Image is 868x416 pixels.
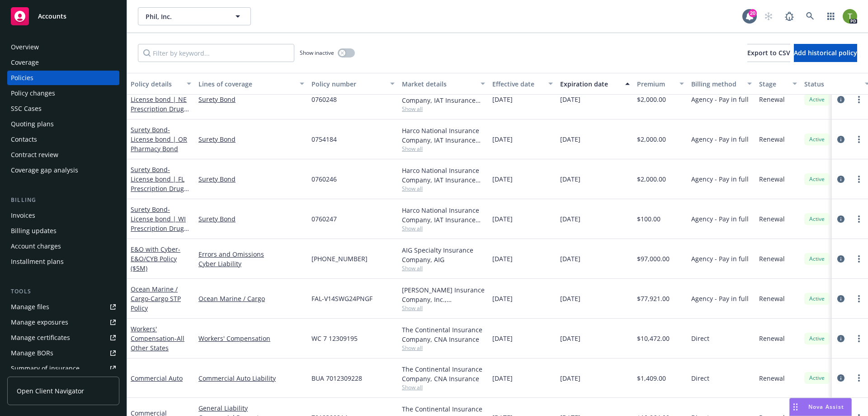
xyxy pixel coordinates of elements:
span: Active [808,215,826,223]
span: $10,472.00 [637,334,670,343]
a: more [854,94,864,105]
div: Harco National Insurance Company, IAT Insurance Group [402,126,485,145]
a: more [854,293,864,304]
span: $2,000.00 [637,134,666,144]
span: Export to CSV [747,48,790,57]
span: [DATE] [492,334,513,343]
div: Stage [759,79,787,89]
span: [DATE] [560,334,580,343]
div: 20 [749,9,757,17]
a: circleInformation [835,214,846,225]
div: Policy number [311,79,385,89]
input: Filter by keyword... [138,44,294,62]
span: Active [808,255,826,263]
div: Harco National Insurance Company, IAT Insurance Group [402,86,485,105]
span: Direct [691,373,709,383]
div: Manage certificates [11,330,70,345]
img: photo [843,9,857,24]
div: The Continental Insurance Company, CNA Insurance [402,364,485,383]
a: circleInformation [835,293,846,304]
span: Renewal [759,334,785,343]
span: $77,921.00 [637,294,670,303]
a: Commercial Auto Liability [198,373,304,383]
a: Invoices [7,208,119,223]
a: more [854,214,864,225]
span: [DATE] [492,214,513,224]
div: [PERSON_NAME] Insurance Company, Inc., [PERSON_NAME] Group, [PERSON_NAME] Cargo [402,285,485,304]
span: $2,000.00 [637,95,666,104]
span: [DATE] [560,95,580,104]
a: circleInformation [835,373,846,383]
a: Coverage [7,55,119,70]
span: Agency - Pay in full [691,174,749,184]
span: Active [808,374,826,382]
a: Contacts [7,132,119,147]
span: Renewal [759,95,785,104]
div: Effective date [492,79,543,89]
div: Drag to move [790,398,801,416]
span: Agency - Pay in full [691,134,749,144]
button: Lines of coverage [195,73,308,95]
span: [DATE] [560,254,580,263]
span: Show all [402,185,485,192]
span: [DATE] [492,294,513,303]
a: Summary of insurance [7,361,119,376]
span: Show all [402,145,485,153]
button: Policy number [308,73,398,95]
span: Show all [402,344,485,352]
span: Agency - Pay in full [691,214,749,224]
a: Workers' Compensation [131,325,184,352]
a: Manage exposures [7,315,119,330]
a: Surety Bond [198,214,304,224]
a: Surety Bond [198,134,304,144]
div: Policy changes [11,86,55,100]
a: Policies [7,71,119,85]
span: Direct [691,334,709,343]
span: Open Client Navigator [17,386,84,396]
div: Invoices [11,208,35,223]
a: Cyber Liability [198,259,304,268]
span: Active [808,295,826,303]
span: Active [808,135,826,143]
a: Switch app [822,7,840,25]
span: Active [808,335,826,343]
span: $100.00 [637,214,660,224]
div: Billing [7,196,119,205]
span: Accounts [38,13,66,20]
div: Harco National Insurance Company, IAT Insurance Group [402,206,485,225]
a: Contract review [7,148,119,162]
a: Manage BORs [7,346,119,360]
a: Surety Bond [131,205,186,242]
div: Harco National Insurance Company, IAT Insurance Group [402,166,485,185]
div: Billing method [691,79,742,89]
span: [DATE] [560,174,580,184]
button: Phil, Inc. [138,7,251,25]
a: more [854,373,864,383]
span: 0760246 [311,174,337,184]
span: FAL-V14SWG24PNGF [311,294,373,303]
a: Errors and Omissions [198,249,304,259]
a: Billing updates [7,224,119,238]
div: Status [804,79,859,89]
span: Phil, Inc. [146,12,224,21]
span: Show all [402,304,485,312]
button: Effective date [489,73,557,95]
button: Expiration date [557,73,633,95]
a: circleInformation [835,333,846,344]
a: Surety Bond [198,95,304,104]
span: $2,000.00 [637,174,666,184]
span: 0754184 [311,134,337,144]
div: Lines of coverage [198,79,294,89]
a: Account charges [7,239,119,253]
div: AIG Specialty Insurance Company, AIG [402,245,485,264]
a: more [854,134,864,145]
a: Installment plans [7,254,119,269]
a: Coverage gap analysis [7,163,119,177]
span: - License bond | OR Pharmacy Bond [131,125,187,153]
div: Billing updates [11,224,57,238]
span: Show all [402,383,485,391]
div: Manage BORs [11,346,53,360]
span: - Cargo STP Policy [131,294,181,312]
span: Renewal [759,373,785,383]
a: General Liability [198,403,304,413]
